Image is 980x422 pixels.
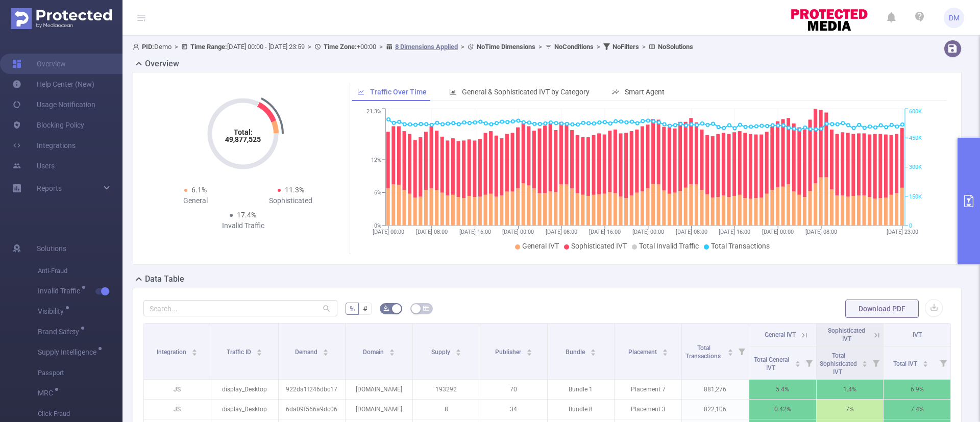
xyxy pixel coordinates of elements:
tspan: Total: [234,128,253,136]
i: icon: caret-up [727,347,733,351]
i: icon: caret-down [862,363,868,366]
tspan: [DATE] 00:00 [502,229,534,235]
i: icon: caret-up [389,347,395,351]
p: Placement 3 [615,400,681,419]
span: Demand [295,349,319,356]
span: Sophisticated IVT [571,242,627,250]
b: No Conditions [554,43,594,51]
span: Traffic ID [227,349,253,356]
a: Help Center (New) [12,74,94,94]
a: Blocking Policy [12,115,84,135]
img: Protected Media [11,8,112,29]
tspan: [DATE] 16:00 [719,229,750,235]
div: Sort [191,347,198,354]
tspan: 49,877,525 [225,135,261,143]
span: % [350,305,355,313]
span: 11.3% [285,186,304,194]
a: Overview [12,54,66,74]
div: Sort [526,347,532,354]
tspan: 6% [374,190,381,196]
i: icon: caret-down [590,352,596,355]
span: Bundle [566,349,586,356]
i: icon: caret-down [526,352,532,355]
i: icon: table [423,305,429,311]
div: Sort [727,347,733,354]
tspan: 12% [371,157,381,163]
span: Total Transactions [685,344,722,360]
span: Brand Safety [38,328,83,335]
i: icon: user [133,43,142,50]
span: > [594,43,603,51]
i: icon: line-chart [357,88,364,95]
span: Total Sophisticated IVT [820,352,857,376]
button: Download PDF [845,300,919,318]
p: 8 [413,400,480,419]
b: No Filters [612,43,639,51]
p: 0.42% [749,400,816,419]
i: icon: caret-up [323,347,328,351]
tspan: [DATE] 08:00 [546,229,577,235]
p: display_Desktop [211,400,278,419]
span: > [458,43,468,51]
input: Search... [143,300,337,316]
p: 6.9% [884,380,950,399]
i: icon: caret-up [526,347,532,351]
span: Sophisticated IVT [828,327,865,342]
p: JS [144,380,211,399]
i: icon: caret-up [590,347,596,351]
span: > [376,43,386,51]
span: DM [949,8,960,28]
p: 70 [480,380,547,399]
p: JS [144,400,211,419]
i: Filter menu [936,346,950,379]
b: No Solutions [658,43,693,51]
h2: Overview [145,58,179,70]
div: Sort [922,359,928,365]
u: 8 Dimensions Applied [395,43,458,51]
p: display_Desktop [211,380,278,399]
div: Sort [323,347,329,354]
span: 6.1% [191,186,207,194]
tspan: 450K [909,135,922,141]
i: icon: caret-up [455,347,461,351]
div: Invalid Traffic [195,220,291,231]
tspan: [DATE] 00:00 [762,229,794,235]
span: Reports [37,184,62,192]
i: icon: caret-down [323,352,328,355]
span: Supply Intelligence [38,349,100,356]
tspan: 600K [909,109,922,115]
span: MRC [38,389,57,396]
span: Total General IVT [754,356,789,371]
i: icon: bar-chart [449,88,456,95]
i: icon: caret-down [389,352,395,355]
b: Time Range: [190,43,227,51]
span: Smart Agent [625,88,665,96]
span: > [305,43,314,51]
a: Reports [37,178,62,198]
i: icon: caret-down [662,352,668,355]
i: Filter menu [734,324,749,379]
tspan: [DATE] 00:00 [373,229,404,235]
span: Supply [431,349,452,356]
span: Passport [38,363,122,383]
p: 822,106 [682,400,749,419]
b: Time Zone: [324,43,357,51]
span: Publisher [495,349,523,356]
span: IVT [913,331,922,338]
a: Users [12,156,55,176]
p: 5.4% [749,380,816,399]
span: Invalid Traffic [38,287,84,294]
b: PID: [142,43,154,51]
tspan: [DATE] 08:00 [675,229,707,235]
i: icon: caret-up [922,359,928,362]
tspan: [DATE] 00:00 [632,229,664,235]
div: Sort [389,347,395,354]
span: Traffic Over Time [370,88,427,96]
span: General IVT [522,242,559,250]
i: icon: caret-down [257,352,262,355]
tspan: [DATE] 08:00 [415,229,447,235]
span: General IVT [765,331,796,338]
tspan: 0% [374,222,381,229]
a: Integrations [12,135,76,156]
p: Bundle 1 [548,380,615,399]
